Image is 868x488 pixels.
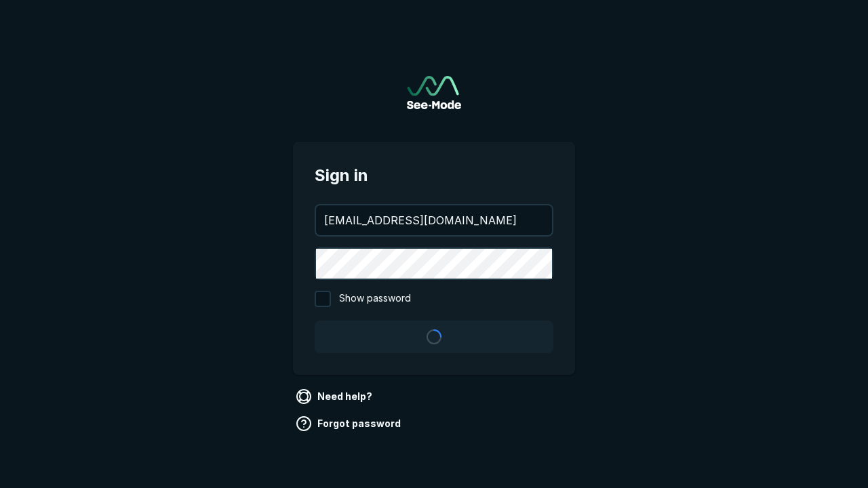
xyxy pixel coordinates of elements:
input: your@email.com [316,205,552,235]
a: Forgot password [293,413,406,434]
a: Go to sign in [407,76,461,109]
span: Sign in [315,163,553,188]
img: See-Mode Logo [407,76,461,109]
a: Need help? [293,386,378,407]
span: Show password [339,291,411,307]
